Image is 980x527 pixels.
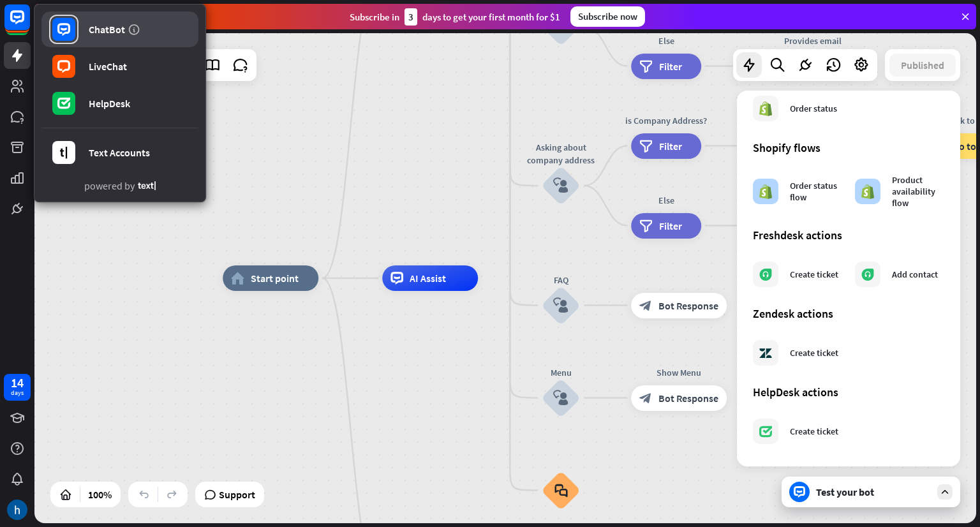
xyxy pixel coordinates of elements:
div: Else [621,34,711,47]
span: Filter [659,140,682,152]
div: Create ticket [790,269,838,280]
div: Create ticket [790,426,838,437]
div: 14 [11,377,24,389]
div: Order status flow [790,180,842,203]
span: Start point [251,272,299,285]
div: HelpDesk actions [753,385,944,399]
div: Zendesk actions [753,306,944,321]
div: Shopify flows [753,140,944,155]
div: Menu [523,366,599,379]
a: 14 days [4,374,31,401]
div: Order status [790,103,837,114]
div: Show Menu [621,366,736,379]
span: Bot Response [658,392,718,405]
i: filter [639,219,653,232]
div: Subscribe now [570,6,645,27]
div: Product availability flow [892,174,944,209]
button: Open LiveChat chat widget [10,5,48,43]
i: block_user_input [553,390,568,406]
i: block_user_input [553,178,568,193]
i: block_bot_response [639,299,652,312]
div: Else [621,194,711,207]
i: filter [639,60,653,73]
div: Test your bot [816,486,931,498]
div: 100% [84,484,115,505]
span: Support [219,484,255,505]
span: Filter [659,60,682,73]
button: Published [889,54,956,77]
div: is Company Address? [621,114,711,127]
span: AI Assist [410,272,446,285]
div: 3 [405,8,417,26]
div: Freshdesk actions [753,228,944,242]
div: Asking about company address [523,141,599,167]
div: Subscribe in days to get your first month for $1 [350,8,560,26]
div: FAQ [523,274,599,286]
span: Filter [659,219,682,232]
i: block_user_input [553,298,568,313]
i: block_faq [554,484,568,498]
i: block_bot_response [639,392,652,405]
div: days [11,389,24,397]
i: home_2 [231,272,244,285]
i: filter [639,140,653,152]
div: Create ticket [790,347,838,359]
span: Bot Response [658,299,718,312]
div: Add contact [892,269,938,280]
div: Provides email [755,34,870,47]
